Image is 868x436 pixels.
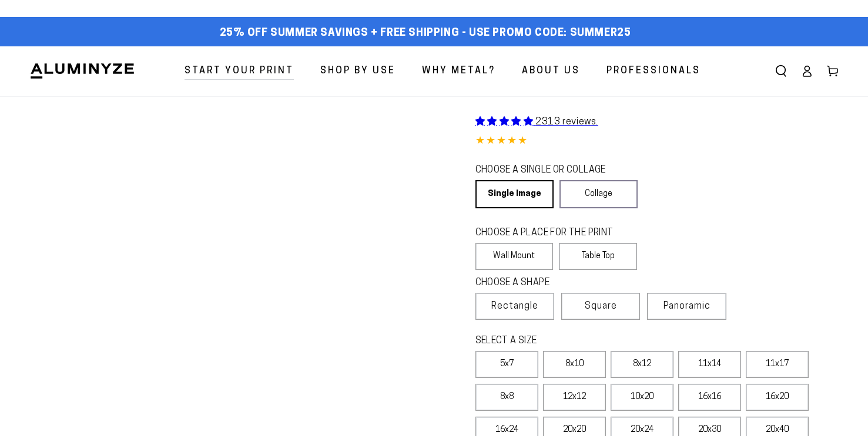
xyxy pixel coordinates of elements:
[559,180,638,208] a: Collage
[320,63,396,80] span: Shop By Use
[475,276,628,290] legend: CHOOSE A SHAPE
[678,384,741,411] label: 16x16
[176,56,303,87] a: Start Your Print
[543,384,606,411] label: 12x12
[559,243,637,270] label: Table Top
[678,351,741,378] label: 11x14
[422,63,495,80] span: Why Metal?
[475,334,689,348] legend: SELECT A SIZE
[413,56,504,87] a: Why Metal?
[491,299,538,313] span: Rectangle
[513,56,589,87] a: About Us
[522,63,580,80] span: About Us
[611,351,673,378] label: 8x12
[606,63,701,80] span: Professionals
[475,351,538,378] label: 5x7
[475,117,598,127] a: 2313 reviews.
[475,164,627,177] legend: CHOOSE A SINGLE OR COLLAGE
[220,27,631,40] span: 25% off Summer Savings + Free Shipping - Use Promo Code: SUMMER25
[768,58,794,84] summary: Search our site
[29,62,135,80] img: Aluminyze
[475,227,626,240] legend: CHOOSE A PLACE FOR THE PRINT
[543,351,606,378] label: 8x10
[746,384,809,411] label: 16x20
[475,133,839,150] div: 4.85 out of 5.0 stars
[535,117,598,127] span: 2313 reviews.
[746,351,809,378] label: 11x17
[475,243,554,270] label: Wall Mount
[185,63,294,80] span: Start Your Print
[475,384,538,411] label: 8x8
[311,56,404,87] a: Shop By Use
[585,299,617,313] span: Square
[663,299,711,313] span: Panoramic
[598,56,709,87] a: Professionals
[475,180,554,208] a: Single Image
[611,384,673,411] label: 10x20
